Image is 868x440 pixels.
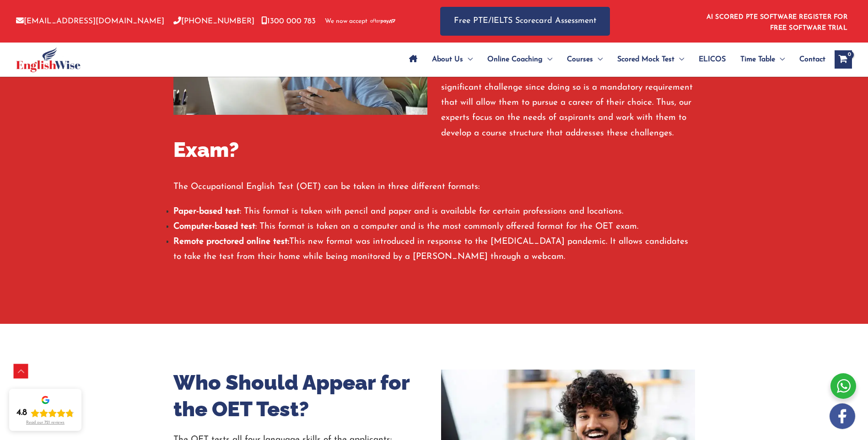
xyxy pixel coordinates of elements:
span: Contact [799,43,825,75]
span: ELICOS [699,43,726,75]
a: View Shopping Cart, empty [835,50,852,69]
a: AI SCORED PTE SOFTWARE REGISTER FOR FREE SOFTWARE TRIAL [706,14,848,32]
div: Rating: 4.8 out of 5 [16,408,74,419]
aside: Header Widget 1 [701,6,852,36]
span: Online Coaching [487,43,543,75]
nav: Site Navigation: Main Menu [402,43,825,75]
a: Online CoachingMenu Toggle [480,43,560,75]
b: Paper-based test [173,207,240,216]
span: Menu Toggle [775,43,785,75]
span: Menu Toggle [593,43,603,75]
a: [EMAIL_ADDRESS][DOMAIN_NAME] [16,17,164,25]
a: Contact [792,43,825,75]
span: Menu Toggle [674,43,684,75]
div: Read our 721 reviews [26,420,65,425]
b: Computer-based test [173,222,255,231]
img: cropped-ew-logo [16,47,81,72]
span: Menu Toggle [543,43,552,75]
a: Scored Mock TestMenu Toggle [610,43,691,75]
a: About UsMenu Toggle [425,43,480,75]
a: [PHONE_NUMBER] [173,17,254,25]
span: We now accept [325,17,367,26]
a: 1300 000 783 [261,17,316,25]
img: Afterpay-Logo [370,19,395,24]
span: Menu Toggle [463,43,473,75]
span: About Us [432,43,463,75]
a: CoursesMenu Toggle [560,43,610,75]
div: 4.8 [16,408,27,419]
img: white-facebook.png [830,403,855,429]
span: Courses [567,43,593,75]
a: ELICOS [691,43,733,75]
a: Free PTE/IELTS Scorecard Assessment [440,7,610,36]
a: Time TableMenu Toggle [733,43,792,75]
span: : This format is taken with pencil and paper and is available for certain professions and locations. [240,207,623,216]
span: This new format was introduced in response to the [MEDICAL_DATA] pandemic. It allows candidates t... [173,237,688,261]
h2: Who Should Appear for the OET Test? [173,370,427,423]
p: We understand the unique difficulties that non-native speakers face when learning a new language.... [441,49,695,141]
span: Scored Mock Test [617,43,674,75]
strong: Remote proctored online test: [173,237,289,246]
span: The Occupational English Test (OET) can be taken in three different formats: [173,182,480,191]
span: : This format is taken on a computer and is the most commonly offered format for the OET exam. [255,222,638,231]
span: What are the Three Different Test Types of the OET Exam? [173,111,682,162]
span: Time Table [740,43,775,75]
